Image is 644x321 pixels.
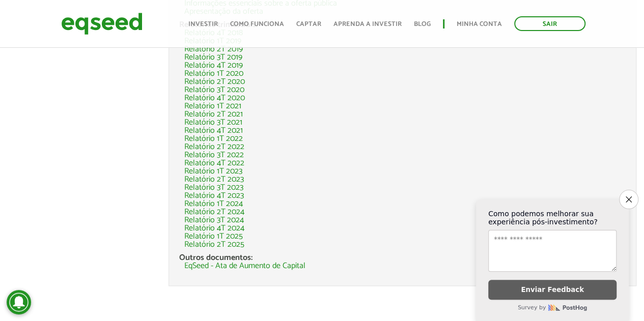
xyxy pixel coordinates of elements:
[184,70,243,78] a: Relatório 1T 2020
[184,208,244,216] a: Relatório 2T 2024
[184,241,244,249] a: Relatório 2T 2025
[184,53,242,62] a: Relatório 3T 2019
[184,135,243,143] a: Relatório 1T 2022
[184,184,243,192] a: Relatório 3T 2023
[184,232,243,241] a: Relatório 1T 2025
[188,21,218,27] a: Investir
[184,62,243,70] a: Relatório 4T 2019
[184,127,243,135] a: Relatório 4T 2021
[414,21,431,27] a: Blog
[230,21,284,27] a: Como funciona
[184,192,244,200] a: Relatório 4T 2023
[184,119,242,127] a: Relatório 3T 2021
[184,167,242,176] a: Relatório 1T 2023
[514,16,585,31] a: Sair
[296,21,321,27] a: Captar
[61,10,143,37] img: EqSeed
[184,78,245,86] a: Relatório 2T 2020
[184,151,244,159] a: Relatório 3T 2022
[333,21,402,27] a: Aprenda a investir
[184,143,244,151] a: Relatório 2T 2022
[184,102,241,110] a: Relatório 1T 2021
[457,21,502,27] a: Minha conta
[184,94,245,102] a: Relatório 4T 2020
[184,200,243,208] a: Relatório 1T 2024
[184,176,244,184] a: Relatório 2T 2023
[184,159,244,167] a: Relatório 4T 2022
[184,86,244,94] a: Relatório 3T 2020
[184,224,244,232] a: Relatório 4T 2024
[179,251,253,265] span: Outros documentos:
[184,110,243,119] a: Relatório 2T 2021
[184,45,243,53] a: Relatório 2T 2019
[184,262,305,270] a: EqSeed - Ata de Aumento de Capital
[184,216,244,224] a: Relatório 3T 2024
